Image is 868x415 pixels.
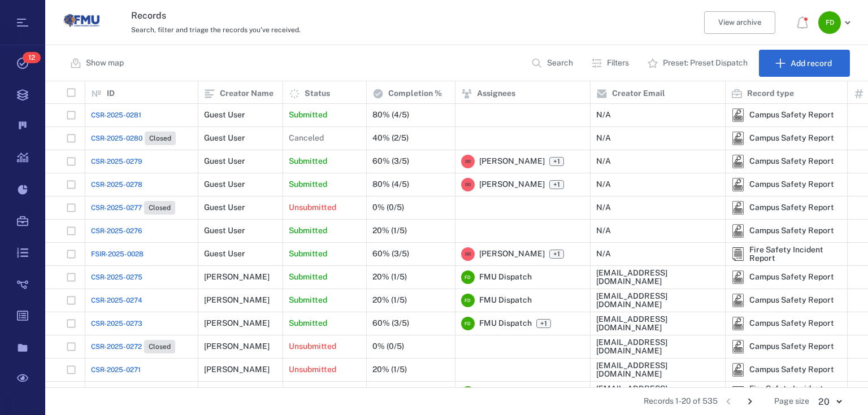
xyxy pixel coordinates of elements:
[663,58,748,69] p: Preset: Preset Dispatch
[749,157,834,165] div: Campus Safety Report
[749,273,834,281] div: Campus Safety Report
[289,156,327,167] p: Submitted
[731,132,745,145] img: icon Campus Safety Report
[461,294,475,307] div: F D
[731,178,745,191] img: icon Campus Safety Report
[461,270,475,284] div: F D
[731,270,745,284] img: icon Campus Safety Report
[731,178,745,191] div: Campus Safety Report
[372,273,407,281] div: 20% (1/5)
[289,248,327,260] p: Submitted
[131,26,301,34] span: Search, filter and triage the records you've received.
[731,247,745,261] div: Fire Safety Incident Report
[759,50,850,77] button: Add record
[91,156,142,167] a: CSR-2025-0279
[818,11,854,34] button: FD
[91,203,142,213] span: CSR-2025-0277
[289,202,336,213] p: Unsubmitted
[23,52,41,63] span: 12
[372,226,407,235] div: 20% (1/5)
[731,317,745,330] img: icon Campus Safety Report
[809,395,850,408] div: 20
[91,272,142,282] a: CSR-2025-0275
[204,319,270,327] div: [PERSON_NAME]
[584,50,638,77] button: Filters
[731,294,745,307] img: icon Campus Safety Report
[731,340,745,353] img: icon Campus Safety Report
[644,396,718,407] span: Records 1-20 of 535
[731,270,745,284] div: Campus Safety Report
[549,250,564,259] span: +1
[91,249,144,259] span: FSIR-2025-0028
[818,11,841,34] div: F D
[63,50,133,77] button: Show map
[749,203,834,212] div: Campus Safety Report
[220,88,274,99] p: Creator Name
[289,341,336,352] p: Unsubmitted
[551,157,562,167] span: +1
[536,319,551,328] span: +1
[640,50,757,77] button: Preset: Preset Dispatch
[479,295,532,306] span: FMU Dispatch
[63,3,99,39] img: Florida Memorial University logo
[479,248,545,260] span: [PERSON_NAME]
[372,180,409,189] div: 80% (4/5)
[596,361,719,379] div: [EMAIL_ADDRESS][DOMAIN_NAME]
[91,365,141,375] a: CSR-2025-0271
[596,338,719,356] div: [EMAIL_ADDRESS][DOMAIN_NAME]
[774,396,809,407] span: Page size
[461,247,475,261] div: R R
[372,134,409,142] div: 40% (2/5)
[731,201,745,215] div: Campus Safety Report
[607,58,629,69] p: Filters
[372,319,409,327] div: 60% (3/5)
[91,110,141,120] span: CSR-2025-0281
[549,180,564,189] span: +1
[731,201,745,215] img: icon Campus Safety Report
[372,111,409,119] div: 80% (4/5)
[596,250,611,258] div: N/A
[289,133,324,144] p: Canceled
[204,296,270,304] div: [PERSON_NAME]
[479,179,545,190] span: [PERSON_NAME]
[718,392,761,410] nav: pagination navigation
[538,319,549,329] span: +1
[204,226,245,235] div: Guest User
[289,318,327,329] p: Submitted
[204,134,245,142] div: Guest User
[91,226,142,236] a: CSR-2025-0276
[596,134,611,142] div: N/A
[63,3,99,43] a: Go home
[596,203,611,212] div: N/A
[749,226,834,235] div: Campus Safety Report
[204,111,245,119] div: Guest User
[731,108,745,122] div: Campus Safety Report
[731,386,745,400] div: Fire Safety Incident Report
[596,111,611,119] div: N/A
[731,247,745,261] img: icon Fire Safety Incident Report
[289,179,327,190] p: Submitted
[596,226,611,235] div: N/A
[91,318,142,329] span: CSR-2025-0273
[749,342,834,351] div: Campus Safety Report
[549,157,564,166] span: +1
[91,342,142,352] span: CSR-2025-0272
[596,269,719,286] div: [EMAIL_ADDRESS][DOMAIN_NAME]
[749,319,834,327] div: Campus Safety Report
[731,155,745,168] div: Campus Safety Report
[524,50,582,77] button: Search
[731,363,745,377] img: icon Campus Safety Report
[91,180,142,190] a: CSR-2025-0278
[204,342,270,351] div: [PERSON_NAME]
[731,340,745,353] div: Campus Safety Report
[289,364,336,375] p: Unsubmitted
[749,180,834,189] div: Campus Safety Report
[704,11,775,34] button: View archive
[551,180,562,190] span: +1
[612,88,665,99] p: Creator Email
[749,134,834,142] div: Campus Safety Report
[372,157,409,165] div: 60% (3/5)
[147,134,173,143] span: Closed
